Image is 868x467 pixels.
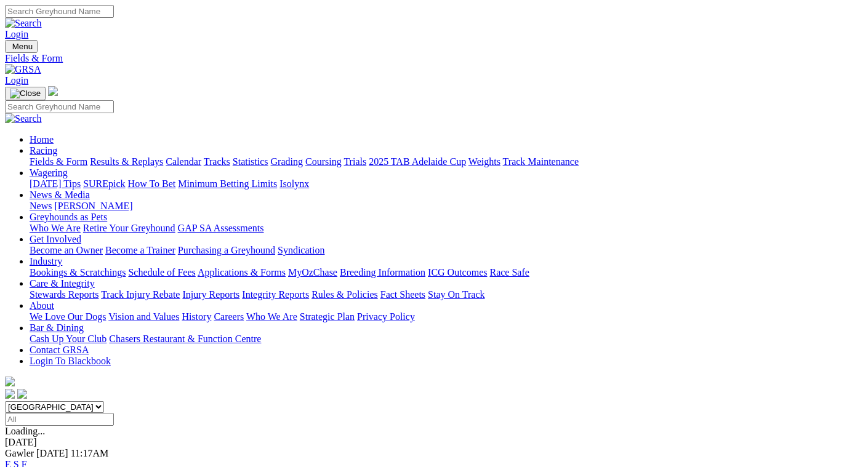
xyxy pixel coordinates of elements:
[5,87,46,100] button: Toggle navigation
[30,267,126,277] a: Bookings & Scratchings
[30,300,54,311] a: About
[30,156,863,167] div: Racing
[30,167,68,178] a: Wagering
[30,267,863,278] div: Industry
[30,311,863,322] div: About
[311,289,378,300] a: Rules & Policies
[48,86,58,96] img: logo-grsa-white.png
[166,156,201,167] a: Calendar
[30,190,90,200] a: News & Media
[503,156,579,167] a: Track Maintenance
[30,322,84,333] a: Bar & Dining
[204,156,230,167] a: Tracks
[5,64,41,75] img: GRSA
[5,413,114,426] input: Select date
[428,267,487,277] a: ICG Outcomes
[30,234,81,244] a: Get Involved
[428,289,484,300] a: Stay On Track
[198,267,286,277] a: Applications & Forms
[5,437,863,448] div: [DATE]
[90,156,163,167] a: Results & Replays
[178,223,264,233] a: GAP SA Assessments
[30,333,106,344] a: Cash Up Your Club
[5,40,38,53] button: Toggle navigation
[30,201,52,211] a: News
[5,5,114,18] input: Search
[5,377,15,386] img: logo-grsa-white.png
[5,100,114,113] input: Search
[288,267,337,277] a: MyOzChase
[30,156,87,167] a: Fields & Form
[30,256,62,266] a: Industry
[5,426,45,436] span: Loading...
[30,333,863,345] div: Bar & Dining
[5,18,42,29] img: Search
[242,289,309,300] a: Integrity Reports
[178,245,275,255] a: Purchasing a Greyhound
[83,178,125,189] a: SUREpick
[30,201,863,212] div: News & Media
[340,267,425,277] a: Breeding Information
[30,345,89,355] a: Contact GRSA
[344,156,366,167] a: Trials
[357,311,415,322] a: Privacy Policy
[30,178,81,189] a: [DATE] Tips
[246,311,297,322] a: Who We Are
[12,42,33,51] span: Menu
[305,156,342,167] a: Coursing
[468,156,500,167] a: Weights
[369,156,466,167] a: 2025 TAB Adelaide Cup
[5,29,28,39] a: Login
[30,223,863,234] div: Greyhounds as Pets
[5,75,28,86] a: Login
[30,134,54,145] a: Home
[30,178,863,190] div: Wagering
[128,178,176,189] a: How To Bet
[30,212,107,222] a: Greyhounds as Pets
[182,311,211,322] a: History
[5,113,42,124] img: Search
[30,245,103,255] a: Become an Owner
[10,89,41,98] img: Close
[30,145,57,156] a: Racing
[279,178,309,189] a: Isolynx
[30,289,863,300] div: Care & Integrity
[5,448,34,458] span: Gawler
[83,223,175,233] a: Retire Your Greyhound
[30,289,98,300] a: Stewards Reports
[30,311,106,322] a: We Love Our Dogs
[109,333,261,344] a: Chasers Restaurant & Function Centre
[300,311,355,322] a: Strategic Plan
[30,356,111,366] a: Login To Blackbook
[30,245,863,256] div: Get Involved
[489,267,529,277] a: Race Safe
[182,289,239,300] a: Injury Reports
[233,156,268,167] a: Statistics
[54,201,132,211] a: [PERSON_NAME]
[17,389,27,399] img: twitter.svg
[108,311,179,322] a: Vision and Values
[101,289,180,300] a: Track Injury Rebate
[71,448,109,458] span: 11:17AM
[105,245,175,255] a: Become a Trainer
[5,389,15,399] img: facebook.svg
[271,156,303,167] a: Grading
[178,178,277,189] a: Minimum Betting Limits
[30,223,81,233] a: Who We Are
[128,267,195,277] a: Schedule of Fees
[214,311,244,322] a: Careers
[36,448,68,458] span: [DATE]
[380,289,425,300] a: Fact Sheets
[278,245,324,255] a: Syndication
[30,278,95,289] a: Care & Integrity
[5,53,863,64] a: Fields & Form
